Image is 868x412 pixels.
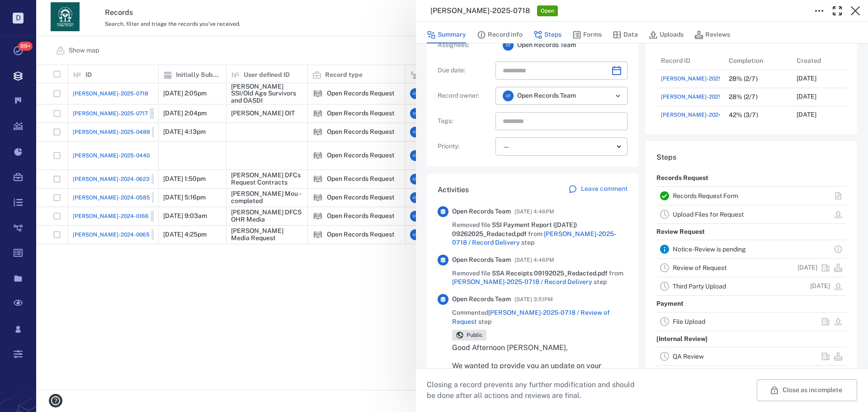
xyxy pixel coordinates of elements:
p: Records Request [656,170,708,186]
a: Upload Files for Request [673,211,744,218]
span: SSI Payment Report ([DATE]) 09262025_Redacted.pdf [452,221,577,237]
p: [Internal Review] [656,331,708,347]
div: — [503,142,613,152]
p: [DATE] [797,92,816,101]
p: [DATE] [810,282,830,291]
p: Review Request [656,224,705,240]
p: Record owner : [438,91,492,100]
div: 28% (2/7) [729,76,758,82]
button: Data [613,26,638,43]
span: [DATE] 4:46PM [514,255,554,265]
span: SSA Receipts 09192025_Redacted.pdf [492,270,608,277]
p: Leave comment [581,185,627,194]
span: Help [20,6,39,14]
span: [PERSON_NAME]-2025-0717 [661,93,736,101]
button: Toggle Fullscreen [828,2,846,20]
div: Completion [724,52,792,70]
p: Due date : [438,66,492,75]
button: Summary [427,26,466,43]
span: Open Records Team [452,295,511,304]
a: Notice-Review is pending [673,246,746,253]
div: StepsRecords RequestRecords Request FormUpload Files for RequestReview RequestNotice-Review is pe... [646,141,857,387]
p: Closing a record prevents any further modification and should be done after all actions and revie... [427,379,642,401]
a: [PERSON_NAME]-2025-0718 / Record Delivery [452,278,592,285]
span: [DATE] 4:46PM [514,206,554,217]
div: Record ID [661,48,690,73]
div: Created [797,48,821,73]
a: QA Review [673,353,704,360]
button: Record info [477,26,523,43]
span: Removed file from step [452,221,627,247]
p: Tags : [438,117,492,126]
button: Uploads [649,26,684,43]
span: 99+ [18,42,33,51]
h6: Activities [438,185,469,195]
div: O T [503,90,514,101]
p: Priority : [438,142,492,151]
div: 28% (2/7) [729,94,758,100]
a: Leave comment [568,185,627,195]
button: Forms [572,26,602,43]
span: Removed file from step [452,269,627,287]
span: [DATE] 3:51PM [514,294,553,305]
p: Assignees : [438,41,492,50]
a: Review of Request [673,264,726,271]
a: [PERSON_NAME]-2025-0718 [661,75,736,83]
p: [DATE] [797,74,816,83]
a: Records Request Form [673,192,738,199]
span: Open [539,7,556,15]
p: Record Delivery [656,366,705,382]
p: Good Afternoon [PERSON_NAME], [452,342,627,353]
span: Open Records Team [517,91,576,100]
a: [PERSON_NAME]-2025-0718 / Review of Request [452,309,610,325]
p: We wanted to provide you an update on your request. [452,360,627,382]
span: Commented step [452,308,627,326]
button: Toggle to Edit Boxes [810,2,828,20]
div: O T [503,40,514,51]
p: [DATE] [797,110,816,119]
h6: Steps [656,152,846,163]
button: Steps [533,26,561,43]
a: [PERSON_NAME]-2025-0717 [661,91,763,102]
a: Third Party Upload [673,283,726,290]
div: Created [792,52,860,70]
button: Choose date [608,62,626,80]
div: Record ID [656,52,724,70]
span: Open Records Team [517,41,576,50]
p: [DATE] [797,263,817,272]
div: Completion [729,48,763,73]
a: [PERSON_NAME]-2024-0623 [661,109,764,120]
h3: [PERSON_NAME]-2025-0718 [430,5,530,16]
span: Public [465,331,485,339]
div: 42% (3/7) [729,112,758,118]
span: [PERSON_NAME]-2024-0623 [661,111,738,119]
p: D [13,13,24,24]
button: Open [612,90,624,102]
a: File Upload [673,318,705,325]
span: Open Records Team [452,207,511,216]
p: Payment [656,296,684,312]
button: Close as incomplete [757,379,857,401]
button: Reviews [694,26,730,43]
span: Open Records Team [452,256,511,265]
button: Close [846,2,864,20]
